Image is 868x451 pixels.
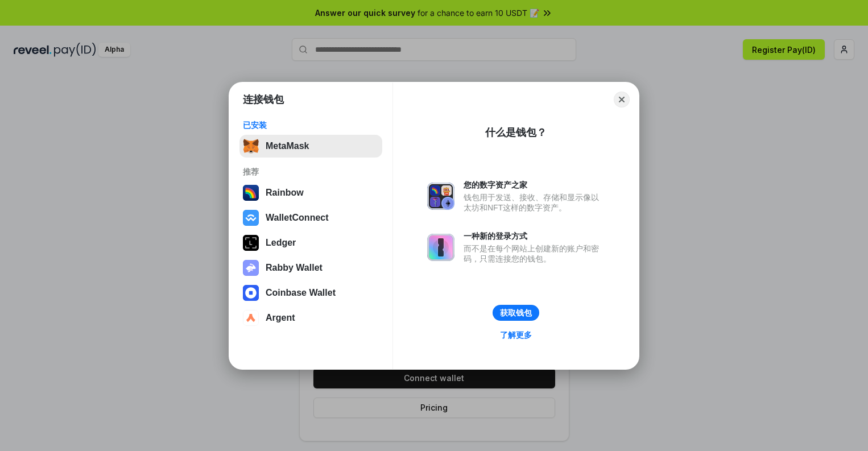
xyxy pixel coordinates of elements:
button: Argent [239,307,382,329]
div: 获取钱包 [500,308,532,318]
img: svg+xml,%3Csvg%20width%3D%2228%22%20height%3D%2228%22%20viewBox%3D%220%200%2028%2028%22%20fill%3D... [243,285,259,301]
div: 钱包用于发送、接收、存储和显示像以太坊和NFT这样的数字资产。 [464,192,605,213]
img: svg+xml,%3Csvg%20xmlns%3D%22http%3A%2F%2Fwww.w3.org%2F2000%2Fsvg%22%20fill%3D%22none%22%20viewBox... [427,183,454,210]
div: 而不是在每个网站上创建新的账户和密码，只需连接您的钱包。 [464,243,605,264]
img: svg+xml,%3Csvg%20xmlns%3D%22http%3A%2F%2Fwww.w3.org%2F2000%2Fsvg%22%20fill%3D%22none%22%20viewBox... [427,234,454,261]
button: Rabby Wallet [239,256,382,279]
div: 什么是钱包？ [485,126,547,139]
button: Coinbase Wallet [239,282,382,304]
img: svg+xml,%3Csvg%20width%3D%2228%22%20height%3D%2228%22%20viewBox%3D%220%200%2028%2028%22%20fill%3D... [243,310,259,326]
div: Rabby Wallet [266,263,323,273]
div: 推荐 [243,167,379,177]
div: Argent [266,313,295,323]
button: Ledger [239,231,382,254]
div: Rainbow [266,188,304,198]
div: 已安装 [243,120,379,130]
img: svg+xml,%3Csvg%20width%3D%22120%22%20height%3D%22120%22%20viewBox%3D%220%200%20120%20120%22%20fil... [243,185,259,201]
img: svg+xml,%3Csvg%20fill%3D%22none%22%20height%3D%2233%22%20viewBox%3D%220%200%2035%2033%22%20width%... [243,138,259,154]
div: Coinbase Wallet [266,288,336,298]
button: 获取钱包 [493,305,539,321]
div: 一种新的登录方式 [464,231,605,241]
a: 了解更多 [493,328,539,342]
div: MetaMask [266,141,309,151]
div: 了解更多 [500,330,532,340]
img: svg+xml,%3Csvg%20xmlns%3D%22http%3A%2F%2Fwww.w3.org%2F2000%2Fsvg%22%20fill%3D%22none%22%20viewBox... [243,260,259,276]
button: WalletConnect [239,206,382,229]
img: svg+xml,%3Csvg%20width%3D%2228%22%20height%3D%2228%22%20viewBox%3D%220%200%2028%2028%22%20fill%3D... [243,210,259,226]
div: Ledger [266,238,296,248]
button: Close [614,92,630,107]
div: 您的数字资产之家 [464,180,605,190]
button: Rainbow [239,181,382,204]
h1: 连接钱包 [243,93,284,106]
div: WalletConnect [266,213,329,223]
img: svg+xml,%3Csvg%20xmlns%3D%22http%3A%2F%2Fwww.w3.org%2F2000%2Fsvg%22%20width%3D%2228%22%20height%3... [243,235,259,251]
button: MetaMask [239,135,382,158]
